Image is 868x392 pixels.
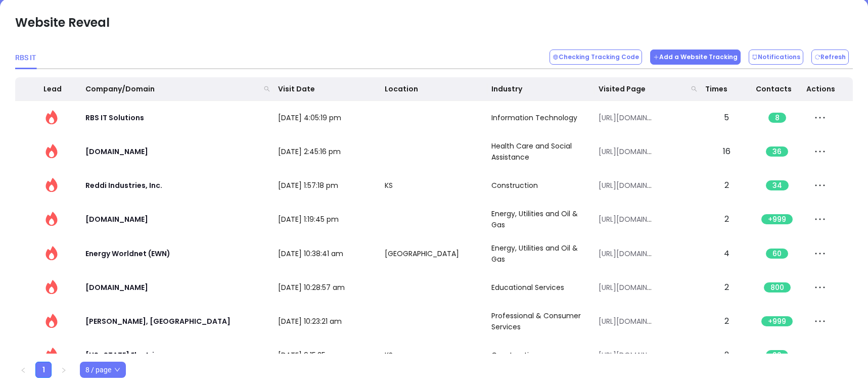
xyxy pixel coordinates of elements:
[85,214,148,224] span: [DOMAIN_NAME]
[599,180,673,190] a: [URL][DOMAIN_NAME]
[811,50,849,65] button: Refresh
[550,50,642,65] button: Checking Tracking Code
[752,77,802,101] th: Contacts
[705,278,748,297] span: 2
[85,83,260,94] span: Company/Domain
[85,350,159,360] span: [US_STATE] Electric
[264,86,270,92] span: search
[15,14,110,32] p: Website Reveal
[487,271,594,304] td: Educational Services
[705,210,748,228] span: 2
[85,282,148,292] span: [DOMAIN_NAME]
[766,180,789,190] span: 34
[43,211,60,227] img: HotVisitor
[705,142,748,161] span: 16
[761,316,793,326] span: +999
[650,50,741,65] button: Add a Website Tracking
[487,77,594,101] th: Industry
[381,77,487,101] th: Location
[85,146,148,157] span: [DOMAIN_NAME]
[56,362,72,378] li: Next Page
[749,50,803,65] button: Notifications
[274,236,381,271] td: [DATE] 10:38:41 am
[487,236,594,271] td: Energy, Utilities and Oil & Gas
[705,176,748,194] span: 2
[487,169,594,202] td: Construction
[599,83,687,94] span: Visited Page
[766,350,788,360] span: 22
[689,81,699,96] span: search
[705,109,748,127] span: 5
[487,202,594,236] td: Energy, Utilities and Oil & Gas
[599,316,654,327] span: https://www.rbsitsolutions.com/
[20,367,26,373] span: left
[274,202,381,236] td: [DATE] 1:19:45 pm
[15,52,36,63] div: RBS IT
[766,249,788,259] span: 60
[487,101,594,134] td: Information Technology
[768,113,786,123] span: 8
[487,134,594,169] td: Health Care and Social Assistance
[599,113,673,123] a: [URL][DOMAIN_NAME]
[274,169,381,202] td: [DATE] 1:57:18 pm
[56,362,72,378] button: right
[381,169,487,202] td: KS
[274,134,381,169] td: [DATE] 2:45:16 pm
[274,304,381,338] td: [DATE] 10:23:21 am
[487,304,594,338] td: Professional & Consumer Services
[381,338,487,372] td: KS
[43,246,60,262] img: HotVisitor
[39,77,81,101] th: Lead
[43,347,60,363] img: HotVisitor
[599,146,654,157] span: https://www.rbsitsolutions.com/
[80,362,126,378] div: Page Size
[43,110,60,126] img: HotVisitor
[274,77,381,101] th: Visit Date
[599,249,673,259] a: [URL][DOMAIN_NAME]
[35,362,52,378] li: 1
[15,362,31,378] li: Previous Page
[85,113,144,123] span: RBS IT Solutions
[701,77,752,101] th: Times
[43,177,60,193] img: HotVisitor
[599,180,654,191] span: https://www.rbsitsolutions.com/
[61,367,67,373] span: right
[761,214,793,224] span: +999
[599,282,654,293] span: https://www.rbsitsolutions.com/
[85,316,231,326] span: [PERSON_NAME], [GEOGRAPHIC_DATA]
[43,143,60,160] img: HotVisitor
[802,77,853,101] th: Actions
[691,86,697,92] span: search
[599,316,673,326] a: [URL][DOMAIN_NAME]
[36,362,51,377] a: 1
[43,279,60,296] img: HotVisitor
[85,180,162,190] span: Reddi Industries, Inc.
[599,282,673,292] a: [URL][DOMAIN_NAME]
[85,362,120,377] span: 8 / page
[599,146,673,157] a: [URL][DOMAIN_NAME]
[766,146,788,157] span: 36
[599,214,654,225] span: https://www.rbsit.com/service-request/
[705,346,748,364] span: 2
[599,350,654,361] span: https://www.rbsitsolutions.com/about-us/management-team/
[85,249,170,259] span: Energy Worldnet (EWN)
[599,214,673,224] a: [URL][DOMAIN_NAME]
[15,362,31,378] button: left
[705,312,748,330] span: 2
[274,101,381,134] td: [DATE] 4:05:19 pm
[599,350,673,360] a: [URL][DOMAIN_NAME]
[43,313,60,329] img: HotVisitor
[599,248,654,259] span: https://rbsit.com/windows-upgrade/
[599,112,654,123] span: https://www.rbsitsolutions.com/about-us/management-team/
[381,236,487,271] td: [GEOGRAPHIC_DATA]
[764,282,791,292] span: 800
[274,271,381,304] td: [DATE] 10:28:57 am
[274,338,381,372] td: [DATE] 9:15:25 am
[262,81,272,96] span: search
[487,338,594,372] td: Construction
[705,244,748,263] span: 4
